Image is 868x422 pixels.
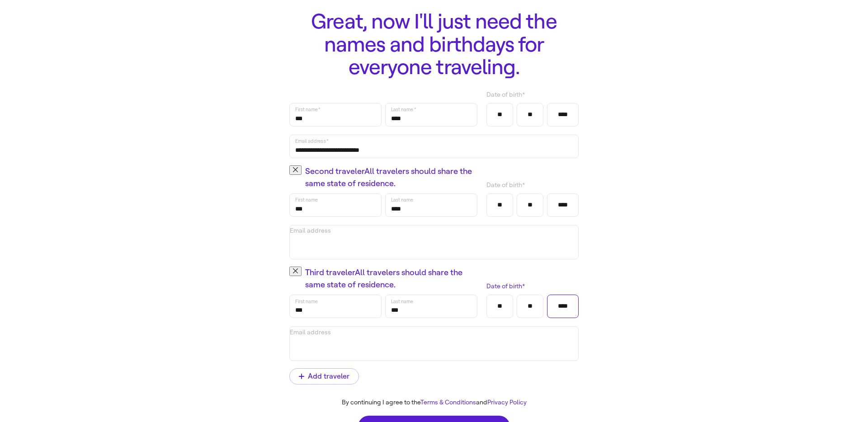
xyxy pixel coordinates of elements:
[289,267,302,276] button: Third travelerAll travelers should share the same state of residence.
[492,198,507,212] input: Month
[553,108,573,122] input: Year
[486,90,525,99] span: Date of birth *
[390,195,414,204] label: Last name
[486,180,525,190] span: Date of birth *
[289,225,573,236] label: Email address
[553,300,573,313] input: Year
[289,10,579,79] h1: Great, now I'll just need the names and birthdays for everyone traveling.
[420,399,476,406] a: Terms & Conditions
[492,108,507,122] input: Month
[289,368,359,384] button: Add traveler
[305,267,462,290] span: All travelers should share the same state of residence.
[305,165,477,190] span: Second traveler
[390,297,414,306] label: Last name
[305,166,472,188] span: All travelers should share the same state of residence.
[553,198,573,212] input: Year
[282,399,586,407] div: By continuing I agree to the and
[486,281,525,291] span: Date of birth *
[294,105,321,114] label: First name
[294,297,318,306] label: First name
[523,108,538,122] input: Day
[289,327,573,338] label: Email address
[294,195,318,204] label: First name
[390,105,417,114] label: Last name
[299,373,349,380] span: Add traveler
[305,267,477,291] span: Third traveler
[492,300,507,313] input: Month
[294,136,329,145] label: Email address
[487,399,527,406] a: Privacy Policy
[289,165,302,175] button: Second travelerAll travelers should share the same state of residence.
[523,300,538,313] input: Day
[523,198,538,212] input: Day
